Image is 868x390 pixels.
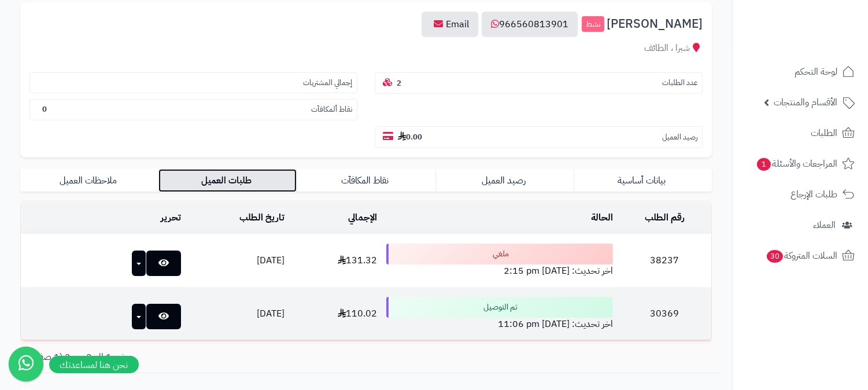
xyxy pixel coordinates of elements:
[662,78,697,89] small: عدد الطلبات
[158,169,297,192] a: طلبات العميل
[662,132,697,143] small: رصيد العميل
[12,351,366,364] div: عرض 1 إلى 2 من 2 (1 صفحات)
[42,104,47,115] b: 0
[756,156,837,172] span: المراجعات والأسئلة
[482,12,578,37] a: 966560813901
[574,169,712,192] a: بيانات أساسية
[740,58,861,86] a: لوحة التحكم
[618,288,711,340] td: 30369
[766,248,837,264] span: السلات المتروكة
[767,250,783,263] span: 30
[289,288,382,340] td: 110.02
[791,186,837,203] span: طلبات الإرجاع
[582,16,604,32] small: نشط
[398,131,422,142] b: 0.00
[811,125,837,141] span: الطلبات
[795,64,837,80] span: لوحة التحكم
[740,242,861,270] a: السلات المتروكة30
[422,12,478,37] a: Email
[289,202,382,234] td: الإجمالي
[20,169,158,192] a: ملاحظات العميل
[618,202,711,234] td: رقم الطلب
[789,32,857,57] img: logo-2.png
[813,217,836,233] span: العملاء
[21,202,186,234] td: تحرير
[186,202,289,234] td: تاريخ الطلب
[774,94,837,111] span: الأقسام والمنتجات
[303,78,352,89] small: إجمالي المشتريات
[740,119,861,147] a: الطلبات
[740,181,861,208] a: طلبات الإرجاع
[297,169,435,192] a: نقاط المكافآت
[740,150,861,178] a: المراجعات والأسئلة1
[740,211,861,239] a: العملاء
[618,234,711,287] td: 38237
[397,78,401,89] b: 2
[386,244,614,264] div: ملغي
[382,202,618,234] td: الحالة
[382,288,618,340] td: اخر تحديث: [DATE] 11:06 pm
[186,234,289,287] td: [DATE]
[386,297,614,318] div: تم التوصيل
[607,17,703,31] span: [PERSON_NAME]
[382,234,618,287] td: اخر تحديث: [DATE] 2:15 pm
[29,42,703,55] div: شبرا ، الطائف
[186,288,289,340] td: [DATE]
[435,169,574,192] a: رصيد العميل
[289,234,382,287] td: 131.32
[757,158,771,171] span: 1
[311,104,352,115] small: نقاط ألمكافآت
